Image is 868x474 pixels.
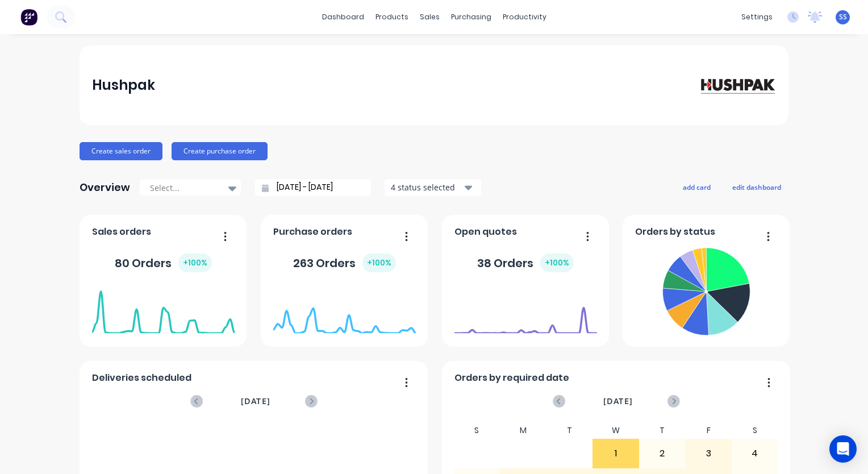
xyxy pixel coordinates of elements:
div: T [546,422,593,439]
div: purchasing [445,9,497,26]
div: Open Intercom Messenger [829,435,857,463]
img: Factory [20,9,37,26]
div: W [592,422,639,439]
div: products [370,9,414,26]
img: Hushpak [696,75,776,95]
div: Overview [80,176,130,199]
div: 263 Orders [293,253,396,272]
button: Create sales order [80,142,162,160]
div: + 100 % [540,253,574,272]
span: Sales orders [92,225,151,239]
div: 2 [640,439,685,468]
span: Orders by required date [454,371,569,385]
span: [DATE] [241,395,270,408]
button: 4 status selected [385,179,481,196]
div: 80 Orders [115,253,212,272]
div: 38 Orders [477,253,574,272]
div: 1 [593,439,639,468]
div: settings [736,9,778,26]
span: Orders by status [635,225,715,239]
span: Open quotes [454,225,517,239]
div: S [732,422,778,439]
div: 4 [732,439,778,468]
div: 4 status selected [391,181,462,193]
span: [DATE] [603,395,633,408]
div: M [500,422,546,439]
div: sales [414,9,445,26]
div: + 100 % [178,253,212,272]
button: Create purchase order [172,142,268,160]
button: add card [675,180,718,194]
div: F [685,422,732,439]
a: dashboard [316,9,370,26]
div: Hushpak [92,74,155,97]
div: + 100 % [362,253,396,272]
div: S [454,422,500,439]
div: 3 [686,439,731,468]
div: T [639,422,686,439]
div: productivity [497,9,552,26]
span: SS [839,12,847,22]
span: Purchase orders [273,225,352,239]
button: edit dashboard [725,180,788,194]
